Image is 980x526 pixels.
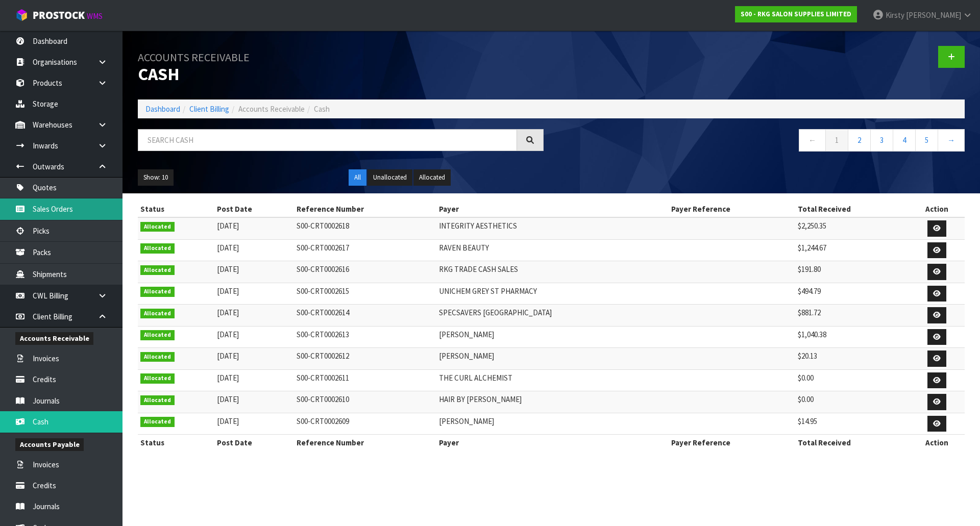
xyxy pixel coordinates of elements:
[15,332,93,345] span: Accounts Receivable
[795,326,910,348] td: $1,040.38
[214,283,293,305] td: [DATE]
[140,287,175,297] span: Allocated
[436,283,668,305] td: UNICHEM GREY ST PHARMACY
[214,305,293,327] td: [DATE]
[214,369,293,391] td: [DATE]
[436,326,668,348] td: [PERSON_NAME]
[314,104,330,114] span: Cash
[795,217,910,239] td: $2,250.35
[140,352,175,362] span: Allocated
[140,330,175,340] span: Allocated
[559,129,965,154] nav: Page navigation
[910,435,965,451] th: Action
[795,435,910,451] th: Total Received
[367,169,412,186] button: Unallocated
[214,217,293,239] td: [DATE]
[669,435,795,451] th: Payer Reference
[436,391,668,413] td: HAIR BY [PERSON_NAME]
[294,391,436,413] td: S00-CRT0002610
[294,413,436,435] td: S00-CRT0002609
[795,348,910,370] td: $20.13
[294,348,436,370] td: S00-CRT0002612
[795,413,910,435] td: $14.95
[294,217,436,239] td: S00-CRT0002618
[436,239,668,261] td: RAVEN BEAUTY
[436,217,668,239] td: INTEGRITY AESTHETICS
[436,201,668,217] th: Payer
[138,201,214,217] th: Status
[138,435,214,451] th: Status
[886,10,904,20] span: Kirsty
[189,104,229,114] a: Client Billing
[140,243,175,254] span: Allocated
[436,369,668,391] td: THE CURL ALCHEMIST
[795,283,910,305] td: $494.79
[294,435,436,451] th: Reference Number
[938,129,965,151] a: →
[214,348,293,370] td: [DATE]
[799,129,826,151] a: ←
[294,283,436,305] td: S00-CRT0002615
[893,129,916,151] a: 4
[138,129,517,151] input: Search cash
[795,239,910,261] td: $1,244.67
[140,395,175,406] span: Allocated
[294,326,436,348] td: S00-CRT0002613
[214,261,293,283] td: [DATE]
[15,9,28,21] img: cube-alt.png
[140,265,175,275] span: Allocated
[741,10,851,18] strong: S00 - RKG SALON SUPPLIES LIMITED
[436,435,668,451] th: Payer
[214,435,293,451] th: Post Date
[795,261,910,283] td: $191.80
[870,129,893,151] a: 3
[349,169,366,186] button: All
[795,369,910,391] td: $0.00
[138,50,250,64] small: Accounts Receivable
[145,104,180,114] a: Dashboard
[436,305,668,327] td: SPECSAVERS [GEOGRAPHIC_DATA]
[238,104,305,114] span: Accounts Receivable
[735,6,857,22] a: S00 - RKG SALON SUPPLIES LIMITED
[915,129,938,151] a: 5
[214,413,293,435] td: [DATE]
[138,46,544,84] h1: Cash
[214,201,293,217] th: Post Date
[214,239,293,261] td: [DATE]
[294,201,436,217] th: Reference Number
[140,373,175,384] span: Allocated
[910,201,965,217] th: Action
[294,261,436,283] td: S00-CRT0002616
[140,417,175,427] span: Allocated
[140,222,175,232] span: Allocated
[795,391,910,413] td: $0.00
[33,9,85,22] span: ProStock
[795,201,910,217] th: Total Received
[294,305,436,327] td: S00-CRT0002614
[15,438,84,451] span: Accounts Payable
[138,169,174,186] button: Show: 10
[87,11,103,21] small: WMS
[214,326,293,348] td: [DATE]
[795,305,910,327] td: $881.72
[413,169,451,186] button: Allocated
[825,129,848,151] a: 1
[214,391,293,413] td: [DATE]
[436,348,668,370] td: [PERSON_NAME]
[436,413,668,435] td: [PERSON_NAME]
[294,239,436,261] td: S00-CRT0002617
[848,129,871,151] a: 2
[294,369,436,391] td: S00-CRT0002611
[906,10,961,20] span: [PERSON_NAME]
[669,201,795,217] th: Payer Reference
[140,309,175,319] span: Allocated
[436,261,668,283] td: RKG TRADE CASH SALES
